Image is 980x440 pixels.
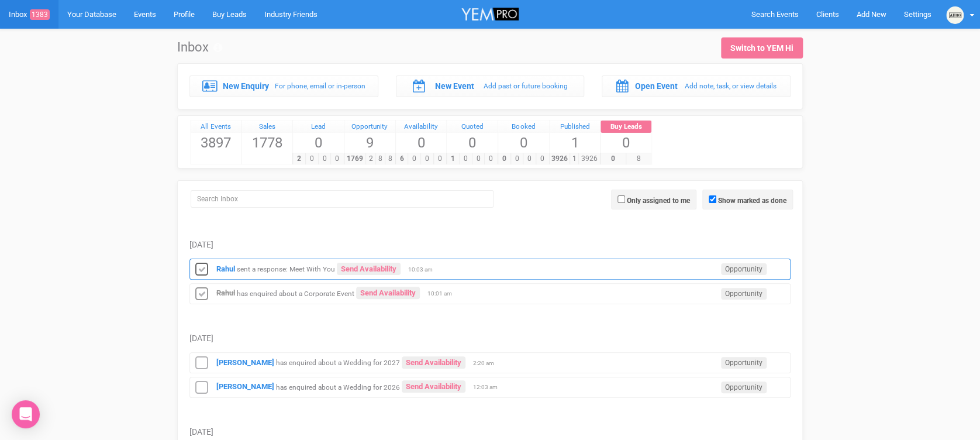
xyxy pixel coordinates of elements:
[447,121,498,133] a: Quoted
[395,153,409,164] span: 6
[473,359,502,367] span: 2:20 am
[216,382,274,391] a: [PERSON_NAME]
[385,153,395,164] span: 8
[721,37,803,59] a: Switch to YEM Hi
[600,153,626,164] span: 0
[635,80,678,92] label: Open Event
[721,381,767,393] span: Opportunity
[459,153,472,164] span: 0
[337,263,401,275] a: Send Availability
[396,75,585,97] a: New Event Add past or future booking
[365,153,375,164] span: 2
[242,121,293,133] a: Sales
[318,153,332,164] span: 0
[601,133,651,153] span: 0
[276,383,400,391] small: has enquired about a Wedding for 2026
[816,10,839,19] span: Clients
[189,428,791,436] h5: [DATE]
[330,153,344,164] span: 0
[857,10,886,19] span: Add New
[420,153,434,164] span: 0
[305,153,319,164] span: 0
[408,266,437,274] span: 10:03 am
[396,121,447,133] a: Availability
[237,265,335,273] small: sent a response: Meet With You
[344,133,395,153] span: 9
[536,153,549,164] span: 0
[30,9,50,20] span: 1383
[730,42,793,54] div: Switch to YEM Hi
[177,40,222,54] h1: Inbox
[402,356,465,369] a: Send Availability
[721,357,767,369] span: Opportunity
[498,153,511,164] span: 0
[602,75,791,97] a: Open Event Add note, task, or view details
[472,153,485,164] span: 0
[408,153,421,164] span: 0
[293,133,344,153] span: 0
[223,80,269,92] label: New Enquiry
[216,264,235,273] a: Rahul
[237,289,354,297] small: has enquired about a Corporate Event
[216,288,235,297] a: Rahul
[523,153,536,164] span: 0
[434,80,474,92] label: New Event
[446,153,460,164] span: 1
[685,82,777,90] small: Add note, task, or view details
[483,82,567,90] small: Add past or future booking
[751,10,799,19] span: Search Events
[191,133,241,153] span: 3897
[427,290,457,298] span: 10:01 am
[191,121,241,133] a: All Events
[946,6,964,24] img: open-uri20231025-2-1afxnye
[626,153,651,164] span: 8
[550,121,601,133] a: Published
[627,195,690,206] label: Only assigned to me
[721,288,767,300] span: Opportunity
[242,133,293,153] span: 1778
[510,153,524,164] span: 0
[549,153,571,164] span: 3926
[189,75,378,97] a: New Enquiry For phone, email or in-person
[189,240,791,249] h5: [DATE]
[12,400,40,428] div: Open Intercom Messenger
[498,133,549,153] span: 0
[473,383,502,391] span: 12:03 am
[356,287,420,299] a: Send Availability
[498,121,549,133] a: Booked
[570,153,579,164] span: 1
[276,359,400,367] small: has enquired about a Wedding for 2027
[718,195,786,206] label: Show marked as done
[402,380,465,393] a: Send Availability
[550,133,601,153] span: 1
[189,334,791,343] h5: [DATE]
[721,263,767,275] span: Opportunity
[375,153,385,164] span: 8
[447,133,498,153] span: 0
[293,121,344,133] a: Lead
[344,153,366,164] span: 1769
[274,82,365,90] small: For phone, email or in-person
[216,358,274,367] a: [PERSON_NAME]
[191,190,494,208] input: Search Inbox
[292,153,306,164] span: 2
[433,153,447,164] span: 0
[344,121,395,133] a: Opportunity
[396,133,447,153] span: 0
[578,153,600,164] span: 3926
[484,153,498,164] span: 0
[601,121,651,133] a: Buy Leads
